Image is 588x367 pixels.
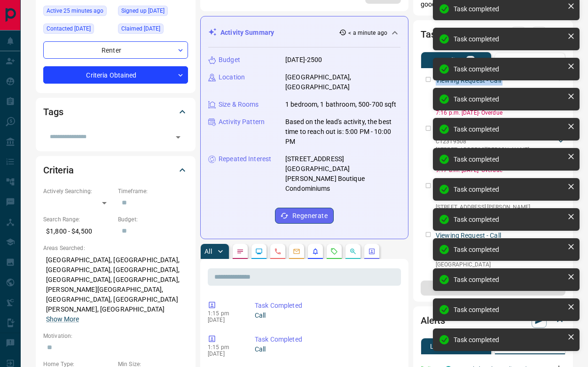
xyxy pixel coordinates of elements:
div: Criteria Obtained [43,66,188,84]
div: Renter [43,41,188,59]
div: Task completed [454,276,564,283]
p: Based on the lead's activity, the best time to reach out is: 5:00 PM - 10:00 PM [285,117,400,147]
p: $1,800 - $4,500 [43,224,113,239]
span: Active 25 minutes ago [47,6,103,16]
div: Tags [43,101,188,123]
p: Timeframe: [118,187,188,195]
p: Budget: [118,215,188,224]
div: Task completed [454,125,564,133]
button: Open [172,131,185,144]
p: Call [255,311,397,320]
p: Activity Pattern [219,117,265,127]
p: 1:15 pm [208,310,241,317]
button: Show More [46,314,79,324]
button: Regenerate [275,208,334,224]
p: Activity Summary [220,28,274,38]
p: [STREET_ADDRESS][GEOGRAPHIC_DATA][PERSON_NAME] Boutique Condominiums [285,154,400,194]
h2: Tasks [421,27,445,42]
svg: Listing Alerts [312,248,319,255]
svg: Calls [274,248,282,255]
p: 1 bedroom, 1 bathroom, 500-700 sqft [285,100,397,109]
div: Task completed [454,336,564,344]
p: Repeated Interest [219,154,271,164]
div: Task completed [454,306,564,313]
p: Search Range: [43,215,113,224]
svg: Requests [330,248,338,255]
div: Task completed [454,216,564,223]
div: Task completed [454,156,564,163]
p: Call [255,344,397,354]
div: Tasks [421,23,565,46]
h2: Criteria [43,163,74,178]
p: Actively Searching: [43,187,113,195]
span: Contacted [DATE] [47,24,91,33]
div: Task completed [454,186,564,193]
div: Task completed [454,35,564,43]
p: Location [219,72,245,82]
svg: Agent Actions [368,248,376,255]
div: Alerts [421,309,565,332]
svg: Lead Browsing Activity [255,248,263,255]
div: Task completed [454,5,564,13]
p: Listing Alerts [430,343,471,350]
p: [DATE] [208,351,241,357]
p: [DATE] [208,317,241,323]
svg: Notes [236,248,244,255]
div: Task completed [454,65,564,73]
p: Task Completed [255,301,397,311]
div: Wed Jul 16 2025 [43,23,113,37]
div: Task completed [454,95,564,103]
p: [GEOGRAPHIC_DATA], [GEOGRAPHIC_DATA] [285,72,400,92]
div: Criteria [43,159,188,181]
p: Task Completed [255,335,397,344]
svg: Opportunities [349,248,357,255]
p: < a minute ago [348,29,387,37]
h2: Tags [43,104,63,119]
div: Activity Summary< a minute ago [208,24,400,41]
p: All [204,248,212,255]
p: [GEOGRAPHIC_DATA], [GEOGRAPHIC_DATA], [GEOGRAPHIC_DATA], [GEOGRAPHIC_DATA], [GEOGRAPHIC_DATA], [G... [43,252,188,327]
div: Wed Jul 16 2025 [118,23,188,37]
p: [DATE]-2500 [285,55,322,65]
div: Tue Aug 12 2025 [43,6,113,19]
span: Claimed [DATE] [121,24,160,33]
span: Signed up [DATE] [121,6,165,16]
div: Tue Jul 15 2025 [118,6,188,19]
p: Budget [219,55,240,65]
p: Motivation: [43,332,188,340]
p: Size & Rooms [219,100,259,109]
p: Areas Searched: [43,244,188,252]
p: 1:15 pm [208,344,241,351]
div: Task completed [454,246,564,253]
h2: Alerts [421,313,445,328]
svg: Emails [293,248,300,255]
